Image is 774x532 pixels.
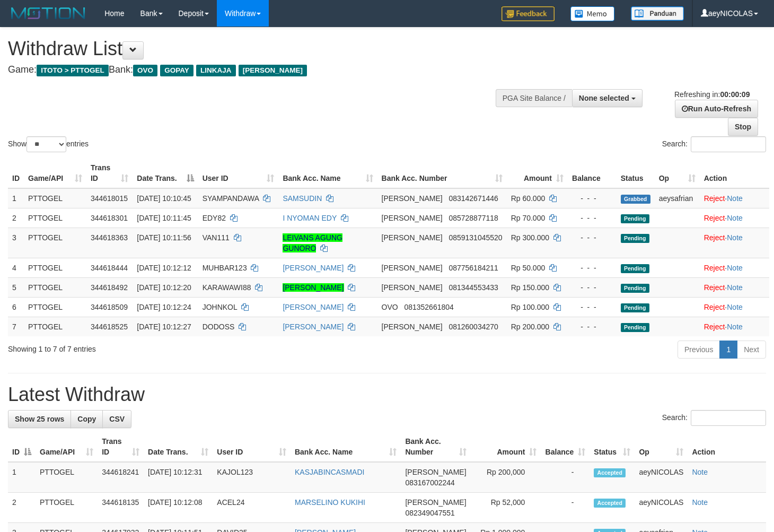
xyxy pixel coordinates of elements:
[8,410,71,428] a: Show 25 rows
[674,90,750,99] span: Refreshing in:
[678,341,720,359] a: Previous
[137,233,191,242] span: [DATE] 10:11:56
[133,65,157,76] span: OVO
[86,158,133,188] th: Trans ID: activate to sort column ascending
[572,213,612,223] div: - - -
[144,462,213,493] td: [DATE] 10:12:31
[471,462,541,493] td: Rp 200,000
[8,258,24,277] td: 4
[692,468,708,476] a: Note
[448,194,498,203] span: Copy 083142671446 to clipboard
[448,233,502,242] span: Copy 0859131045520 to clipboard
[704,194,725,203] a: Reject
[213,462,291,493] td: KAJOL123
[283,303,344,311] a: [PERSON_NAME]
[511,233,549,242] span: Rp 300.000
[91,194,128,203] span: 344618015
[8,432,36,462] th: ID: activate to sort column descending
[8,228,24,258] td: 3
[700,188,769,208] td: ·
[102,410,131,428] a: CSV
[144,432,213,462] th: Date Trans.: activate to sort column ascending
[635,462,688,493] td: aeyNICOLAS
[541,493,590,523] td: -
[213,493,291,523] td: ACEL24
[295,498,365,507] a: MARSELINO KUKIHI
[137,303,191,311] span: [DATE] 10:12:24
[727,264,743,272] a: Note
[133,158,198,188] th: Date Trans.: activate to sort column descending
[727,214,743,222] a: Note
[662,410,766,426] label: Search:
[594,499,626,508] span: Accepted
[507,158,568,188] th: Amount: activate to sort column ascending
[700,258,769,277] td: ·
[213,432,291,462] th: User ID: activate to sort column ascending
[590,432,635,462] th: Status: activate to sort column ascending
[502,6,555,21] img: Feedback.jpg
[24,208,86,228] td: PTTOGEL
[91,214,128,222] span: 344618301
[700,228,769,258] td: ·
[404,303,453,311] span: Copy 081352661804 to clipboard
[448,264,498,272] span: Copy 087756184211 to clipboard
[98,462,144,493] td: 344618241
[541,432,590,462] th: Balance: activate to sort column ascending
[727,233,743,242] a: Note
[382,303,398,311] span: OVO
[382,214,443,222] span: [PERSON_NAME]
[700,317,769,336] td: ·
[621,303,649,312] span: Pending
[541,462,590,493] td: -
[278,158,377,188] th: Bank Acc. Name: activate to sort column ascending
[36,462,98,493] td: PTTOGEL
[405,509,454,517] span: Copy 082349047551 to clipboard
[137,214,191,222] span: [DATE] 10:11:45
[448,283,498,292] span: Copy 081344553433 to clipboard
[511,214,546,222] span: Rp 70.000
[77,415,96,423] span: Copy
[572,232,612,243] div: - - -
[572,263,612,273] div: - - -
[382,233,443,242] span: [PERSON_NAME]
[700,297,769,317] td: ·
[239,65,307,76] span: [PERSON_NAME]
[675,100,758,118] a: Run Auto-Refresh
[617,158,655,188] th: Status
[283,194,322,203] a: SAMSUDIN
[98,432,144,462] th: Trans ID: activate to sort column ascending
[719,341,737,359] a: 1
[8,339,314,354] div: Showing 1 to 7 of 7 entries
[405,498,466,507] span: [PERSON_NAME]
[572,282,612,293] div: - - -
[203,233,230,242] span: VAN111
[405,478,454,487] span: Copy 083167002244 to clipboard
[27,136,66,152] select: Showentries
[704,303,725,311] a: Reject
[91,283,128,292] span: 344618492
[203,214,226,222] span: EDY82
[570,6,615,21] img: Button%20Memo.svg
[283,264,344,272] a: [PERSON_NAME]
[720,90,750,99] strong: 00:00:09
[704,264,725,272] a: Reject
[203,194,259,203] span: SYAMPANDAWA
[448,322,498,331] span: Copy 081260034270 to clipboard
[727,194,743,203] a: Note
[36,432,98,462] th: Game/API: activate to sort column ascending
[700,158,769,188] th: Action
[24,277,86,297] td: PTTOGEL
[8,158,24,188] th: ID
[631,6,684,21] img: panduan.png
[691,136,766,152] input: Search:
[8,5,89,21] img: MOTION_logo.png
[24,317,86,336] td: PTTOGEL
[655,188,700,208] td: aeysafrian
[704,283,725,292] a: Reject
[568,158,617,188] th: Balance
[8,384,766,405] h1: Latest Withdraw
[382,264,443,272] span: [PERSON_NAME]
[700,277,769,297] td: ·
[579,94,629,102] span: None selected
[655,158,700,188] th: Op: activate to sort column ascending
